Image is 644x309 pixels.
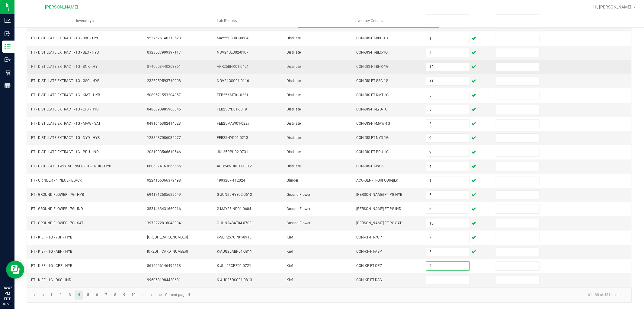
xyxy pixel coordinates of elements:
[31,221,84,225] span: FT - GROUND FLOWER - 7G - SAT
[32,293,37,297] span: Go to the first page
[287,121,301,126] span: Distillate
[287,178,298,182] span: Grinder
[356,136,389,140] span: CON-DIS-FT-NYD-1G
[217,164,252,168] span: AUG24WCK01T-0812
[31,264,72,268] span: FT - KIEF - 1G - CPZ - HYB
[217,64,249,69] span: APR25BNK01-0421
[287,150,301,154] span: Distillate
[217,107,247,111] span: FEB25LYD01-0319
[147,121,181,126] span: 0491645382414523
[156,291,165,300] a: Go to the last page
[47,291,56,300] a: Page 1
[356,64,389,69] span: CON-DIS-FT-BNK-1G
[217,36,248,40] span: MAY25BBC01-0604
[287,235,293,239] span: Kief
[75,291,83,300] a: Page 4
[147,64,181,69] span: 8740003440263351
[147,264,181,268] span: 8616696146492518
[217,136,248,140] span: FEB25NYD01-0213
[287,50,301,54] span: Distillate
[356,264,382,268] span: CON-KF-FT-CPZ
[287,93,301,97] span: Distillate
[31,36,98,40] span: FT - DISTILLATE EXTRACT - 1G - BBC - HYI
[5,57,11,63] inline-svg: Outbound
[27,287,632,303] kendo-pager: Current page: 4
[31,136,100,140] span: FT - DISTILLATE EXTRACT - 1G - NYD - HYS
[31,178,82,182] span: FT - GRINDER - 4 PIECE - BLACK
[147,164,181,168] span: 6606374163666665
[93,291,101,300] a: Page 6
[111,291,120,300] a: Page 8
[287,278,293,282] span: Kief
[6,261,24,279] iframe: Resource center
[217,235,252,239] span: K-SEP257UP01-0915
[66,291,74,300] a: Page 3
[356,221,402,225] span: [PERSON_NAME]-FT-PG-SAT
[38,291,47,300] a: Go to the previous page
[147,107,181,111] span: 0486890985966845
[5,70,11,76] inline-svg: Retail
[31,278,71,282] span: FT - KIEF - 1G - DSC - IND
[147,178,181,182] span: 9224156366379498
[147,36,181,40] span: 9537576146313523
[14,15,156,27] a: Inventory
[5,31,11,37] inline-svg: Inbound
[356,164,384,168] span: CON-DIS-FT-WCK
[147,249,188,254] span: [CREDIT_CARD_NUMBER]
[194,290,625,300] kendo-pager-info: 61 - 80 of 431 items
[217,121,250,126] span: FEB25MAW01-0227
[356,150,389,154] span: CON-DIS-FT-PPU-1G
[217,79,249,83] span: NOV24GSC01-0116
[209,18,245,24] span: Lab Results
[217,93,248,97] span: FEB25KMT01-0221
[217,264,251,268] span: K-JUL25CPZ01-0721
[31,164,111,168] span: FT - DISTILLATE TWISTSPENSER - 1G - WCK - HYB
[148,291,156,300] a: Go to the next page
[3,302,12,306] p: 09/28
[129,291,138,300] a: Page 10
[5,44,11,50] inline-svg: Inventory
[287,192,310,197] span: Ground Flower
[287,207,310,211] span: Ground Flower
[147,93,181,97] span: 5089571553204357
[31,50,99,54] span: FT - DISTILLATE EXTRACT - 1G - BLO - HYS
[217,221,252,225] span: G-JUN24SAT04-0703
[356,278,382,282] span: CON-KF-FT-DSC
[287,136,301,140] span: Distillate
[5,18,11,24] inline-svg: Analytics
[31,79,100,83] span: FT - DISTILLATE EXTRACT - 1G - GSC - HYB
[217,178,245,182] span: 1993207-112024
[31,121,101,126] span: FT - DISTILLATE EXTRACT - 1G - MAW - SAT
[287,64,301,69] span: Distillate
[356,249,382,254] span: CON-KF-FT-ABP
[31,192,84,197] span: FT - GROUND FLOWER - 7G - HYB
[356,207,401,211] span: [PERSON_NAME]-FT-PG-IND
[356,121,390,126] span: CON-DIS-FT-MAW-1G
[287,264,293,268] span: Kief
[356,93,389,97] span: CON-DIS-FT-KMT-1G
[31,107,99,111] span: FT - DISTILLATE EXTRACT - 1G - LYD - HYS
[147,136,181,140] span: 1288487086034977
[147,207,181,211] span: 3531463431660916
[356,50,388,54] span: CON-DIS-FT-BLO-1G
[287,164,301,168] span: Distillate
[346,18,391,24] span: Inventory Counts
[356,107,387,111] span: CON-DIS-FT-LYD-1G
[156,15,298,27] a: Lab Results
[287,107,301,111] span: Distillate
[147,150,181,154] span: 2031993566610546
[138,291,147,300] a: Page 11
[147,192,181,197] span: 6941712685629649
[356,192,402,197] span: [PERSON_NAME]-FT-PG-HYB
[287,79,301,83] span: Distillate
[149,293,154,297] span: Go to the next page
[147,235,188,239] span: [CREDIT_CARD_NUMBER]
[31,64,99,69] span: FT - DISTILLATE EXTRACT - 1G - BNK - HYI
[147,221,181,225] span: 3973222816048934
[356,79,388,83] span: CON-DIS-FT-GSC-1G
[356,235,382,239] span: CON-KF-FT-7UP
[84,291,92,300] a: Page 5
[217,278,252,282] span: K-AUG25DSC01-0813
[147,50,181,54] span: 0323537999397117
[31,235,72,239] span: FT - KIEF - 1G - 7UP - HYB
